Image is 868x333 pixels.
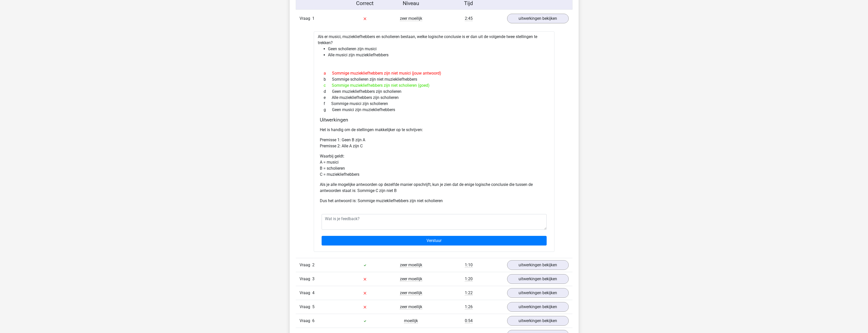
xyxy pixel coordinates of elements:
span: Vraag [300,290,312,296]
div: Geen muziekliefhebbers zijn scholieren [320,89,548,95]
span: 1:20 [465,276,473,282]
span: 0:54 [465,318,473,323]
span: moeilijk [404,318,418,323]
span: 4 [312,290,315,295]
div: Sommige scholieren zijn niet muziekliefhebbers [320,76,548,82]
p: Dus het antwoord is: Sommige muziekliefhebbers zijn niet scholieren [320,198,548,204]
a: uitwerkingen bekijken [507,316,569,326]
span: 1:22 [465,290,473,295]
div: Sommige musici zijn scholieren [320,101,548,107]
li: Alle musici zijn muziekliefhebbers [328,52,550,58]
span: Vraag [300,15,312,22]
p: Het is handig om de stellingen makkelijker op te schrijven: [320,127,548,133]
span: zeer moeilijk [400,276,422,282]
div: Geen musici zijn muziekliefhebbers [320,107,548,113]
p: Waarbij geldt: A = musici B = scholieren C = muziekliefhebbers [320,153,548,178]
span: c [324,82,332,89]
span: e [324,95,332,101]
span: 2 [312,262,315,267]
span: zeer moeilijk [400,290,422,295]
span: Vraag [300,318,312,324]
span: 6 [312,318,315,323]
p: Als je alle mogelijke antwoorden op dezelfde manier opschrijft, kun je zien dat de enige logische... [320,182,548,194]
input: Verstuur [322,236,547,246]
a: uitwerkingen bekijken [507,288,569,298]
span: 3 [312,276,315,281]
span: Vraag [300,304,312,310]
span: g [324,107,332,113]
span: 2:45 [465,16,473,21]
li: Geen scholieren zijn musici [328,46,550,52]
span: d [324,89,332,95]
span: 1:10 [465,262,473,268]
a: uitwerkingen bekijken [507,302,569,312]
span: a [324,70,332,76]
p: Premisse 1: Geen B zijn A Premisse 2: Alle A zijn C [320,137,548,149]
div: Alle muziekliefhebbers zijn scholieren [320,95,548,101]
div: Sommige muziekliefhebbers zijn niet musici (jouw antwoord) [320,70,548,76]
a: uitwerkingen bekijken [507,274,569,284]
span: zeer moeilijk [400,262,422,268]
span: f [324,101,331,107]
span: 5 [312,304,315,309]
span: Vraag [300,262,312,268]
span: 1:26 [465,304,473,309]
h4: Uitwerkingen [320,117,548,123]
a: uitwerkingen bekijken [507,14,569,23]
div: Sommige muziekliefhebbers zijn niet scholieren (goed) [320,82,548,89]
div: Als er musici, muziekliefhebbers en scholieren bestaan, welke logische conclusie is er dan uit de... [314,31,555,252]
span: Vraag [300,276,312,282]
span: b [324,76,332,82]
span: zeer moeilijk [400,16,422,21]
span: zeer moeilijk [400,304,422,309]
span: 1 [312,16,315,21]
a: uitwerkingen bekijken [507,260,569,270]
